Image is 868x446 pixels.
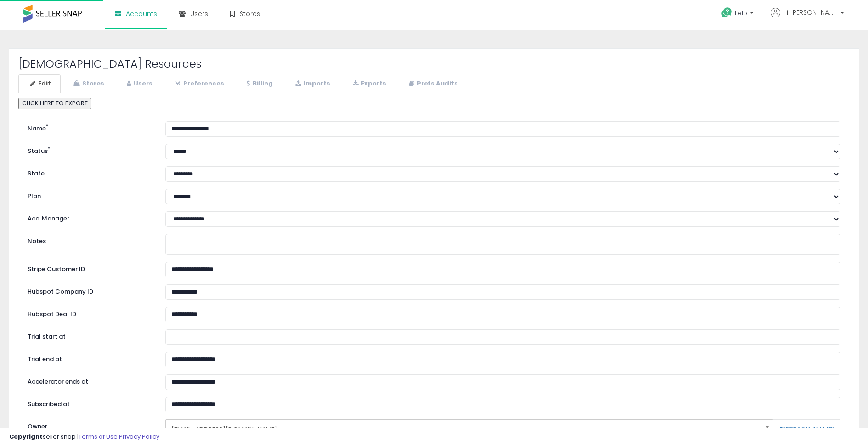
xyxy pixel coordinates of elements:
strong: Copyright [9,432,43,441]
a: Preferences [163,74,234,93]
label: State [21,166,158,178]
a: Exports [341,74,396,93]
label: Acc. Manager [21,211,158,223]
label: Trial end at [21,352,158,364]
label: Plan [21,189,158,201]
label: Accelerator ends at [21,374,158,386]
h2: [DEMOGRAPHIC_DATA] Resources [18,58,850,70]
a: Users [115,74,162,93]
div: seller snap | | [9,433,159,441]
span: [EMAIL_ADDRESS][DOMAIN_NAME] [171,422,755,437]
a: Prefs Audits [397,74,468,93]
span: Accounts [126,9,157,18]
span: Hi [PERSON_NAME] [783,8,838,17]
label: Subscribed at [21,397,158,409]
label: Trial start at [21,329,158,341]
i: Get Help [721,7,733,18]
a: Stores [62,74,114,93]
label: Owner [28,423,47,431]
label: Hubspot Deal ID [21,307,158,319]
label: Notes [21,234,158,246]
label: Hubspot Company ID [21,284,158,296]
label: Stripe Customer ID [21,262,158,274]
a: Terms of Use [79,432,118,441]
label: Name [21,121,158,133]
a: [PERSON_NAME] [779,426,834,433]
a: Hi [PERSON_NAME] [771,8,844,28]
label: Status [21,144,158,156]
a: Billing [235,74,282,93]
a: Edit [18,74,61,93]
span: Help [735,9,747,17]
a: Privacy Policy [119,432,159,441]
a: Imports [283,74,340,93]
span: Users [190,9,208,18]
button: CLICK HERE TO EXPORT [18,98,91,109]
span: Stores [240,9,260,18]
